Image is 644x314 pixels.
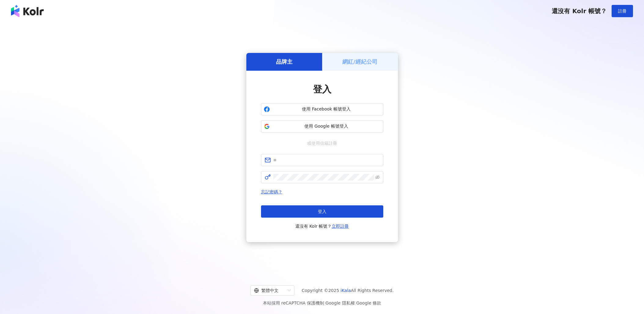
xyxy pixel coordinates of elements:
[261,103,383,115] button: 使用 Facebook 帳號登入
[272,106,381,112] span: 使用 Facebook 帳號登入
[618,9,627,13] span: 註冊
[375,175,380,179] span: eye-invisible
[276,58,293,65] h5: 品牌主
[552,7,607,15] span: 還沒有 Kolr 帳號？
[261,189,282,194] a: 忘記密碼？
[254,286,285,295] div: 繁體中文
[261,120,383,133] button: 使用 Google 帳號登入
[326,301,355,305] a: Google 隱私權
[318,209,326,214] span: 登入
[303,140,341,147] span: 或使用信箱註冊
[295,222,349,230] span: 還沒有 Kolr 帳號？
[302,287,394,294] span: Copyright © 2025 All Rights Reserved.
[263,299,381,307] span: 本站採用 reCAPTCHA 保護機制
[313,84,331,95] span: 登入
[342,58,377,65] h5: 網紅/經紀公司
[272,123,381,129] span: 使用 Google 帳號登入
[340,288,351,293] a: iKala
[355,301,356,305] span: |
[332,224,349,229] a: 立即註冊
[324,301,326,305] span: |
[11,5,44,17] img: logo
[261,205,383,218] button: 登入
[356,301,381,305] a: Google 條款
[612,5,633,17] button: 註冊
